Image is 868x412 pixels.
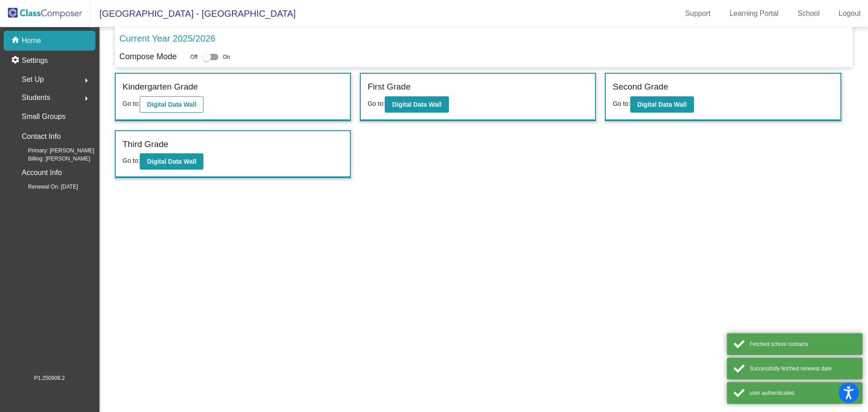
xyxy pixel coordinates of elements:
span: Students [22,91,50,104]
div: user authenticated [750,389,856,397]
button: Digital Data Wall [385,96,448,113]
b: Digital Data Wall [392,101,441,108]
label: Kindergarten Grade [123,81,198,94]
mat-icon: arrow_right [81,75,92,86]
label: Second Grade [613,81,668,94]
a: School [790,6,827,21]
span: On [223,53,230,61]
mat-icon: settings [11,55,22,66]
a: Support [678,6,718,21]
a: Learning Portal [722,6,786,21]
label: Third Grade [123,138,168,151]
mat-icon: home [11,35,22,46]
p: Account Info [22,166,62,179]
span: Set Up [22,73,44,86]
p: Home [22,35,41,46]
p: Settings [22,55,48,66]
span: Off [190,53,198,61]
p: Contact Info [22,130,61,143]
b: Digital Data Wall [637,101,687,108]
mat-icon: arrow_right [81,93,92,104]
button: Digital Data Wall [630,96,694,113]
span: Go to: [123,100,140,107]
span: Primary: [PERSON_NAME] [14,147,94,155]
button: Digital Data Wall [140,153,203,170]
div: Fetched school contacts [750,340,856,348]
p: Compose Mode [119,51,177,63]
span: [GEOGRAPHIC_DATA] - [GEOGRAPHIC_DATA] [90,6,296,21]
span: Billing: [PERSON_NAME] [14,155,90,163]
b: Digital Data Wall [147,158,196,165]
b: Digital Data Wall [147,101,196,108]
label: First Grade [368,81,410,94]
div: Successfully fetched renewal date [750,365,856,373]
p: Small Groups [22,110,66,123]
span: Renewal On: [DATE] [14,183,78,191]
a: Logout [831,6,868,21]
span: Go to: [123,157,140,164]
span: Go to: [613,100,630,107]
p: Current Year 2025/2026 [119,32,215,45]
button: Digital Data Wall [140,96,203,113]
span: Go to: [368,100,385,107]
